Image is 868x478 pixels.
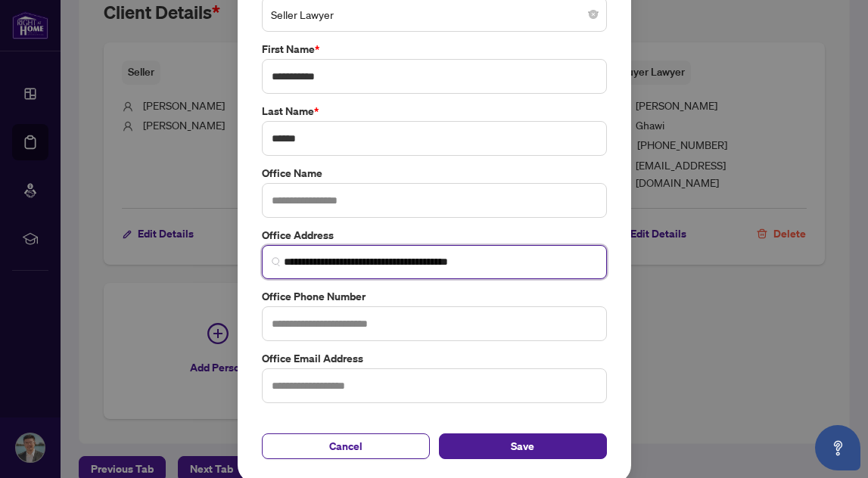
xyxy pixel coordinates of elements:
label: First Name [262,41,607,57]
label: Office Name [262,165,607,182]
span: Save [511,434,534,458]
button: Cancel [262,433,430,459]
label: Office Email Address [262,350,607,367]
span: close-circle [589,10,598,19]
span: Cancel [329,434,362,458]
img: search_icon [272,257,281,266]
button: Save [439,433,607,459]
label: Office Address [262,227,607,244]
label: Last Name [262,103,607,119]
button: Open asap [815,425,860,470]
label: Office Phone Number [262,288,607,305]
